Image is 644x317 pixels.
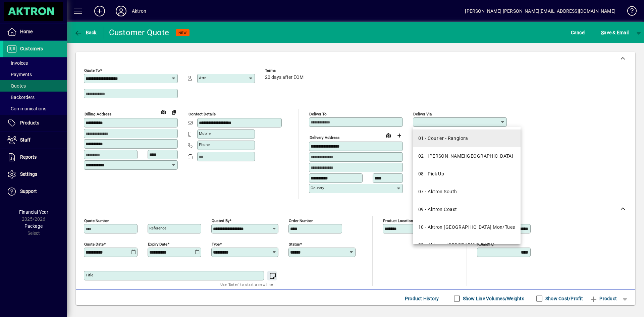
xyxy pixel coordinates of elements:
div: 01 - Courier - Rangiora [418,135,468,142]
span: NEW [178,31,187,35]
button: Back [72,27,98,39]
span: Cancel [571,27,586,38]
mat-option: 10 - Aktron North Island Mon/Tues [413,218,521,236]
mat-option: 20 - Aktron - Auckland [413,236,521,254]
mat-label: Product location [383,218,413,223]
a: Staff [3,132,67,149]
a: Knowledge Base [622,1,636,23]
mat-option: 08 - Pick Up [413,165,521,183]
mat-label: Expiry date [148,242,167,246]
mat-label: Title [86,273,93,277]
a: Support [3,183,67,200]
mat-label: Phone [199,142,210,147]
span: Products [20,120,39,125]
span: Payments [7,72,32,77]
span: Staff [20,137,31,143]
button: Choose address [394,130,405,141]
mat-option: 09 - Aktron Coast [413,201,521,218]
span: Communications [7,106,46,111]
button: Add [89,5,110,17]
span: Quotes [7,83,26,89]
mat-label: Quote number [84,218,109,223]
mat-label: Reference [149,226,166,230]
a: Payments [3,69,67,80]
mat-label: Deliver via [413,112,432,116]
mat-label: Quoted by [212,218,229,223]
span: Financial Year [19,209,48,215]
label: Show Line Volumes/Weights [462,295,524,302]
app-page-header-button: Back [67,27,104,39]
mat-label: Country [311,186,324,190]
div: Customer Quote [109,27,169,38]
mat-label: Order number [289,218,313,223]
span: Support [20,189,37,194]
div: 10 - Aktron [GEOGRAPHIC_DATA] Mon/Tues [418,224,515,231]
a: Reports [3,149,67,166]
div: 20 - Aktron - [GEOGRAPHIC_DATA] [418,242,494,249]
button: Save & Email [598,27,632,39]
a: View on map [158,106,169,117]
span: Home [20,29,33,34]
a: Home [3,23,67,40]
label: Show Cost/Profit [544,295,583,302]
span: ave & Email [601,27,629,38]
a: View on map [383,130,394,141]
div: Aktron [132,6,146,16]
span: Product History [405,293,439,304]
button: Copy to Delivery address [169,107,179,117]
mat-label: Deliver To [309,112,327,116]
a: Invoices [3,57,67,69]
span: Terms [265,68,305,73]
mat-hint: Use 'Enter' to start a new line [220,280,273,288]
mat-label: Attn [199,75,206,80]
div: 02 - [PERSON_NAME][GEOGRAPHIC_DATA] [418,153,513,160]
a: Products [3,115,67,131]
a: Backorders [3,92,67,103]
span: Product [590,293,617,304]
mat-label: Mobile [199,131,211,136]
mat-option: 01 - Courier - Rangiora [413,129,521,147]
mat-label: Quote To [84,68,100,73]
span: 20 days after EOM [265,75,304,80]
mat-option: 07 - Aktron South [413,183,521,201]
div: 07 - Aktron South [418,188,457,195]
span: S [601,30,604,35]
span: Backorders [7,95,35,100]
a: Communications [3,103,67,114]
mat-label: Status [289,242,300,246]
div: 08 - Pick Up [418,170,444,177]
mat-option: 02 - Courier - Hamilton [413,147,521,165]
div: 09 - Aktron Coast [418,206,457,213]
span: Reports [20,154,37,160]
span: Package [24,223,43,229]
mat-label: Quote date [84,242,104,246]
button: Profile [110,5,132,17]
span: Invoices [7,60,28,66]
span: Customers [20,46,43,51]
button: Product [586,293,620,305]
a: Quotes [3,80,67,92]
span: Back [74,30,97,35]
mat-label: Type [212,242,220,246]
div: [PERSON_NAME] [PERSON_NAME][EMAIL_ADDRESS][DOMAIN_NAME] [465,6,615,16]
a: Settings [3,166,67,183]
button: Cancel [569,27,587,39]
button: Product History [402,293,442,305]
span: Settings [20,171,37,177]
